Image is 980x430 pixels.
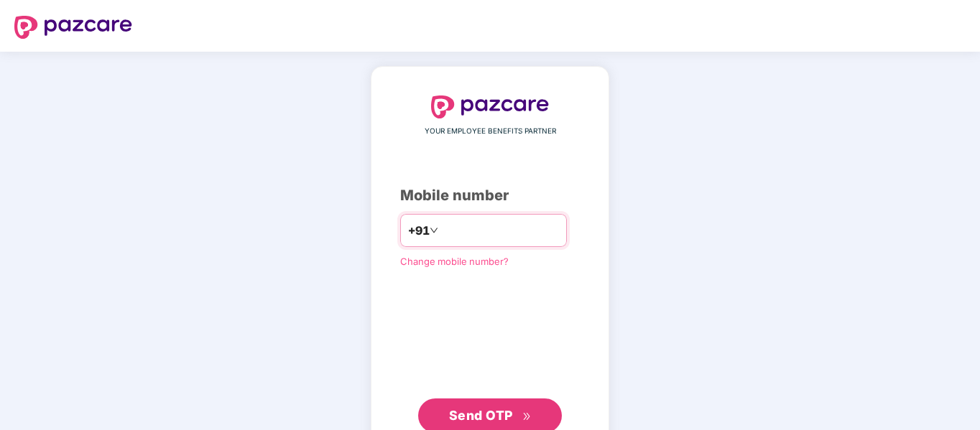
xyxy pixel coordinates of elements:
[14,16,132,39] img: logo
[522,412,532,421] span: double-right
[400,184,580,207] div: Mobile number
[425,126,556,137] span: YOUR EMPLOYEE BENEFITS PARTNER
[431,95,549,118] img: logo
[430,226,438,235] span: down
[400,256,509,267] a: Change mobile number?
[408,222,430,240] span: +91
[449,408,513,423] span: Send OTP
